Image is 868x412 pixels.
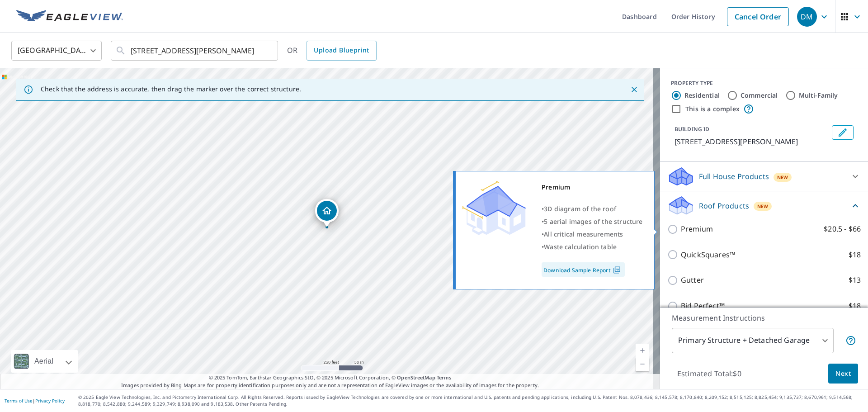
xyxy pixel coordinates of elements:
a: Cancel Order [727,7,789,26]
p: Check that the address is accurate, then drag the marker over the correct structure. [41,85,301,93]
a: Terms of Use [5,398,33,404]
span: All critical measurements [544,230,623,238]
div: Full House ProductsNew [667,166,861,187]
p: QuickSquares™ [681,249,735,260]
div: Premium [542,181,643,194]
div: Aerial [11,350,78,373]
div: • [542,203,643,215]
span: New [757,203,769,210]
img: Premium [462,181,526,235]
p: BUILDING ID [675,125,709,133]
span: Upload Blueprint [314,45,369,56]
a: Current Level 17, Zoom Out [636,357,649,371]
p: Premium [681,223,713,235]
p: $18 [849,249,861,260]
p: Full House Products [699,171,769,182]
span: © 2025 TomTom, Earthstar Geographics SIO, © 2025 Microsoft Corporation, © [209,374,452,382]
p: [STREET_ADDRESS][PERSON_NAME] [675,136,828,147]
img: Pdf Icon [611,266,623,274]
p: | [5,398,65,403]
p: © 2025 Eagle View Technologies, Inc. and Pictometry International Corp. All Rights Reserved. Repo... [78,394,863,407]
button: Close [628,84,640,95]
a: Terms [437,374,452,381]
p: Measurement Instructions [672,313,856,323]
label: Multi-Family [799,91,838,100]
a: Current Level 17, Zoom In [636,344,649,357]
div: PROPERTY TYPE [671,79,857,87]
div: Primary Structure + Detached Garage [672,328,834,353]
a: Download Sample Report [542,262,625,277]
div: OR [287,41,377,61]
a: Upload Blueprint [307,41,376,61]
div: • [542,228,643,241]
span: Next [835,368,851,379]
label: Residential [684,91,720,100]
div: DM [797,7,817,27]
div: Roof ProductsNew [667,195,861,216]
img: EV Logo [16,10,123,24]
span: Your report will include the primary structure and a detached garage if one exists. [845,335,856,346]
button: Next [828,364,858,384]
p: $20.5 - $66 [824,223,861,235]
p: Gutter [681,275,704,286]
span: Waste calculation table [544,242,617,251]
p: $13 [849,275,861,286]
div: Aerial [32,350,56,373]
span: 3D diagram of the roof [544,204,616,213]
div: [GEOGRAPHIC_DATA] [11,38,102,63]
button: Edit building 1 [832,125,854,140]
div: • [542,241,643,253]
input: Search by address or latitude-longitude [131,38,259,63]
span: 5 aerial images of the structure [544,217,642,226]
label: This is a complex [685,104,740,114]
p: Roof Products [699,200,749,211]
p: Estimated Total: $0 [670,364,749,384]
span: New [777,174,788,181]
p: Bid Perfect™ [681,300,725,312]
a: OpenStreetMap [397,374,435,381]
div: Dropped pin, building 1, Residential property, 430 Dittmer Ave Pueblo, CO 81005 [315,199,339,227]
p: $18 [849,300,861,312]
a: Privacy Policy [35,398,65,404]
div: • [542,215,643,228]
label: Commercial [741,91,778,100]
